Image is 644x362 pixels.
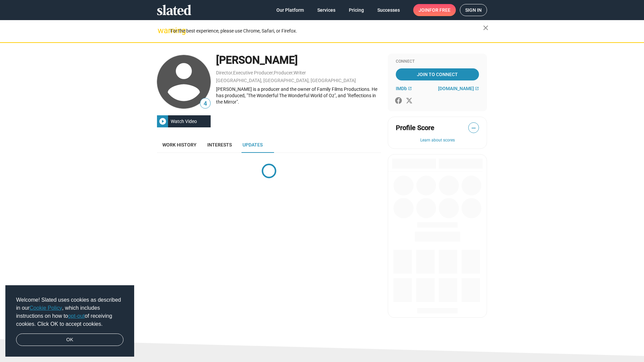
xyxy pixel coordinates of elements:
[438,86,474,91] span: [DOMAIN_NAME]
[377,4,400,16] span: Successes
[396,86,407,91] span: IMDb
[170,26,483,36] div: For the best experience, please use Chrome, Safari, or Firefox.
[408,86,412,90] mat-icon: open_in_new
[158,26,166,35] mat-icon: warning
[243,142,263,147] span: Updates
[343,4,369,16] a: Pricing
[202,137,237,153] a: Interests
[429,4,450,16] span: for free
[68,313,85,319] a: opt-out
[237,137,268,153] a: Updates
[293,70,306,75] a: Writer
[396,59,479,64] div: Connect
[273,71,274,75] span: ,
[157,137,202,153] a: Work history
[168,115,200,127] div: Watch Video
[460,4,487,16] a: Sign in
[159,117,167,125] mat-icon: play_circle_filled
[469,124,479,132] span: —
[396,123,434,132] span: Profile Score
[482,24,490,32] mat-icon: close
[16,334,123,346] a: dismiss cookie message
[200,99,210,108] span: 4
[271,4,309,16] a: Our Platform
[157,115,211,127] button: Watch Video
[232,71,233,75] span: ,
[396,68,479,80] a: Join To Connect
[317,4,335,16] span: Services
[397,68,478,80] span: Join To Connect
[216,86,381,105] div: [PERSON_NAME] is a producer and the owner of Family Films Productions. He has produced, "The Wond...
[312,4,341,16] a: Services
[30,305,62,311] a: Cookie Policy
[162,142,197,147] span: Work history
[465,4,482,16] span: Sign in
[276,4,304,16] span: Our Platform
[413,4,456,16] a: Joinfor free
[396,138,479,143] button: Learn about scores
[207,142,232,147] span: Interests
[274,70,293,75] a: Producer
[216,53,381,67] div: [PERSON_NAME]
[372,4,405,16] a: Successes
[419,4,450,16] span: Join
[349,4,364,16] span: Pricing
[233,70,273,75] a: Executive Producer
[293,71,293,75] span: ,
[438,86,479,91] a: [DOMAIN_NAME]
[475,86,479,90] mat-icon: open_in_new
[396,86,412,91] a: IMDb
[216,70,232,75] a: Director
[5,285,134,357] div: cookieconsent
[216,78,356,83] a: [GEOGRAPHIC_DATA], [GEOGRAPHIC_DATA], [GEOGRAPHIC_DATA]
[16,296,123,328] span: Welcome! Slated uses cookies as described in our , which includes instructions on how to of recei...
